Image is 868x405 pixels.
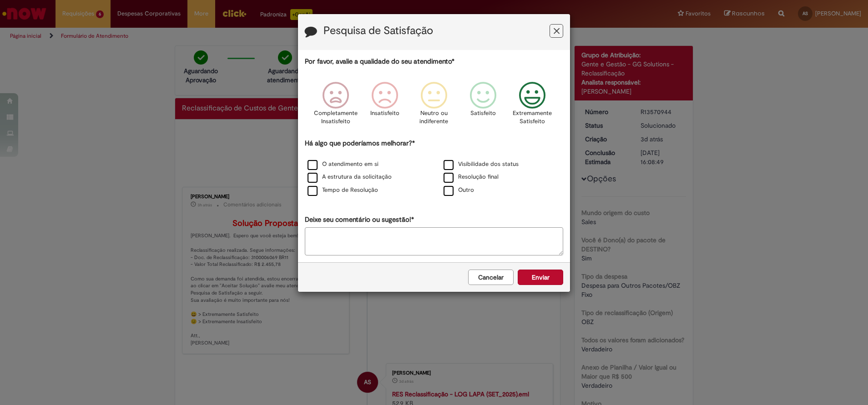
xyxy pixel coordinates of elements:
[460,75,506,137] div: Satisfeito
[305,57,454,66] label: Por favor, avalie a qualidade do seu atendimento*
[418,109,450,126] p: Neutro ou indiferente
[444,173,499,181] label: Resolução final
[308,186,378,195] label: Tempo de Resolução
[305,139,563,197] div: Há algo que poderíamos melhorar?*
[470,109,496,118] p: Satisfeito
[509,75,555,137] div: Extremamente Satisfeito
[444,160,519,169] label: Visibilidade dos status
[513,109,552,126] p: Extremamente Satisfeito
[370,109,399,118] p: Insatisfeito
[468,270,514,285] button: Cancelar
[411,75,457,137] div: Neutro ou indiferente
[308,173,392,181] label: A estrutura da solicitação
[308,160,378,169] label: O atendimento em si
[518,270,563,285] button: Enviar
[444,186,474,195] label: Outro
[323,25,433,37] label: Pesquisa de Satisfação
[362,75,408,137] div: Insatisfeito
[305,215,414,225] label: Deixe seu comentário ou sugestão!*
[312,75,358,137] div: Completamente Insatisfeito
[314,109,358,126] p: Completamente Insatisfeito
